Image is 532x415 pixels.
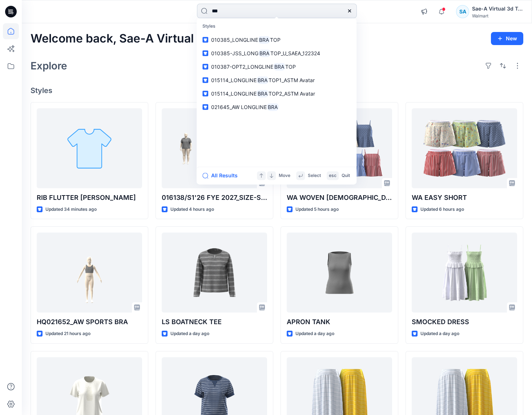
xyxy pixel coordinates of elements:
[491,32,523,45] button: New
[198,47,355,60] a: 010385-JSS_LONGBRATOP_U_SAEA_122324
[472,13,523,19] div: Walmart
[273,63,285,71] mark: BRA
[37,193,142,203] p: RIB FLUTTER [PERSON_NAME]
[170,206,214,213] p: Updated 4 hours ago
[45,206,97,213] p: Updated 34 minutes ago
[37,108,142,188] a: RIB FLUTTER HENLEY
[412,193,517,203] p: WA EASY SHORT
[329,172,336,180] p: esc
[269,77,315,83] span: TOP1_ASTM Avatar
[257,76,269,84] mark: BRA
[420,206,464,213] p: Updated 6 hours ago
[287,317,392,327] p: APRON TANK
[198,20,355,33] p: Styles
[211,64,273,70] span: 010387-OPT2_LONGLINE
[198,33,355,47] a: 010385_LONGLINEBRATOP
[45,330,90,338] p: Updated 21 hours ago
[162,108,267,188] a: 016138/S1'26 FYE 2027_SIZE-SET
[170,330,209,338] p: Updated a day ago
[308,172,321,180] p: Select
[31,60,67,72] h2: Explore
[412,233,517,313] a: SMOCKED DRESS
[198,73,355,87] a: 015114_LONGLINEBRATOP1_ASTM Avatar
[31,86,523,95] h4: Styles
[270,37,281,43] span: TOP
[211,90,257,97] span: 015114_LONGLINE
[295,206,339,213] p: Updated 5 hours ago
[456,5,469,18] div: SA
[211,37,258,43] span: 010385_LONGLINE
[162,193,267,203] p: 016138/S1'26 FYE 2027_SIZE-SET
[287,233,392,313] a: APRON TANK
[257,89,269,98] mark: BRA
[258,49,270,57] mark: BRA
[211,77,257,83] span: 015114_LONGLINE
[37,317,142,327] p: HQ021652_AW SPORTS BRA
[267,103,279,111] mark: BRA
[412,108,517,188] a: WA EASY SHORT
[211,104,267,110] span: 021645_AW LONGLINE
[198,60,355,73] a: 010387-OPT2_LONGLINEBRATOP
[287,193,392,203] p: WA WOVEN [DEMOGRAPHIC_DATA] 1
[285,64,296,70] span: TOP
[412,317,517,327] p: SMOCKED DRESS
[270,50,320,56] span: TOP_U_SAEA_122324
[31,32,194,45] h2: Welcome back, Sae-A Virtual
[279,172,290,180] p: Move
[472,4,523,13] div: Sae-A Virtual 3d Team
[420,330,459,338] p: Updated a day ago
[198,100,355,114] a: 021645_AW LONGLINEBRA
[342,172,350,180] p: Quit
[295,330,334,338] p: Updated a day ago
[211,50,258,56] span: 010385-JSS_LONG
[162,317,267,327] p: LS BOATNECK TEE
[269,90,315,97] span: TOP2_ASTM Avatar
[258,36,270,44] mark: BRA
[162,233,267,313] a: LS BOATNECK TEE
[37,233,142,313] a: HQ021652_AW SPORTS BRA
[198,87,355,100] a: 015114_LONGLINEBRATOP2_ASTM Avatar
[202,171,242,180] button: All Results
